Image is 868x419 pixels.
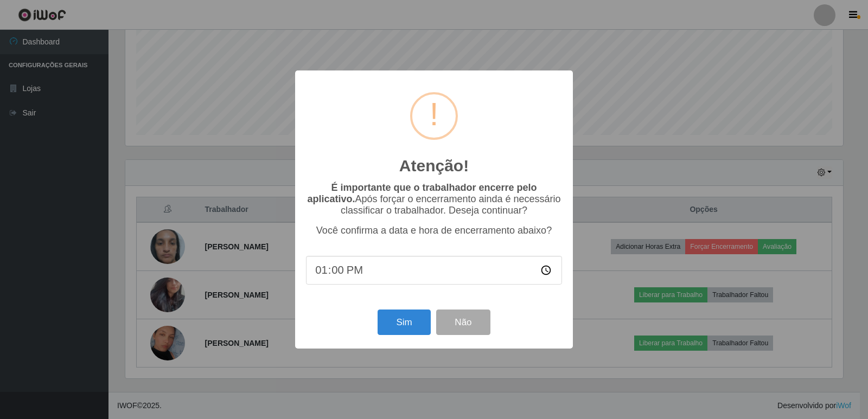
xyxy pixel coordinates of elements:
p: Após forçar o encerramento ainda é necessário classificar o trabalhador. Deseja continuar? [306,182,562,216]
p: Você confirma a data e hora de encerramento abaixo? [306,225,562,236]
h2: Atenção! [399,156,469,176]
button: Não [436,310,490,335]
button: Sim [378,310,430,335]
b: É importante que o trabalhador encerre pelo aplicativo. [307,182,537,204]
